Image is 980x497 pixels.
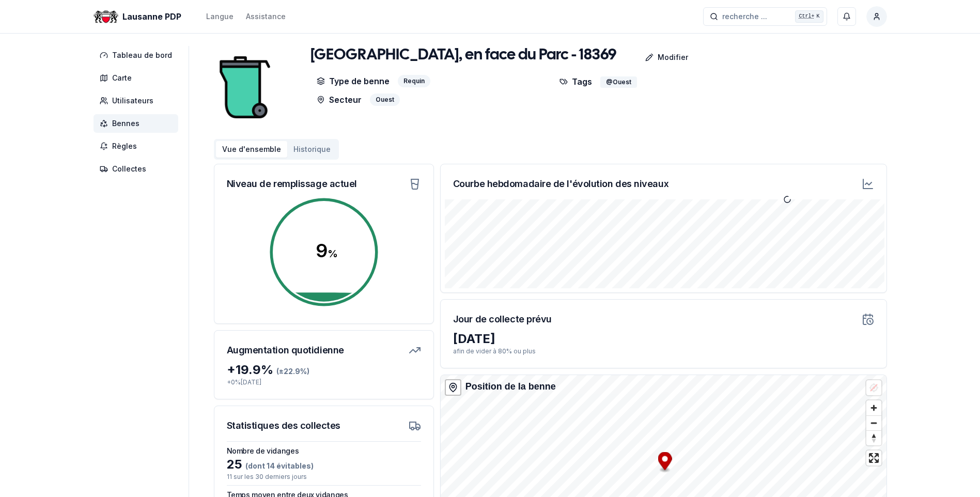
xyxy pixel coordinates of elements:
button: Vue d'ensemble [216,141,287,158]
button: recherche ...Ctrl+K [703,7,827,26]
a: Tableau de bord [94,46,182,65]
h1: [GEOGRAPHIC_DATA], en face du Parc - 18369 [310,46,616,65]
span: recherche ... [722,11,767,22]
a: Modifier [616,47,696,68]
button: Zoom out [866,415,881,430]
p: afin de vider à 80% ou plus [453,347,874,355]
p: Secteur [317,94,362,106]
button: Langue [206,10,234,23]
span: Utilisateurs [112,96,153,106]
h3: Nombre de vidanges [227,446,421,456]
button: Location not available [866,380,881,395]
h3: Niveau de remplissage actuel [227,177,357,191]
button: Historique [287,141,337,158]
p: + 0 % [DATE] [227,378,421,386]
p: Type de benne [317,75,390,87]
span: Carte [112,73,132,83]
p: Modifier [658,52,688,63]
p: Tags [559,75,592,88]
div: [DATE] [453,331,874,347]
img: Lausanne PDP Logo [94,4,118,29]
span: Tableau de bord [112,50,172,60]
span: (dont 14 évitables) [242,461,314,470]
button: Reset bearing to north [866,430,881,445]
div: Langue [206,11,234,22]
div: Position de la benne [465,379,556,394]
a: Collectes [94,160,182,178]
h3: Statistiques des collectes [227,418,340,433]
span: (± 22.9 %) [276,367,309,376]
a: Règles [94,137,182,156]
h3: Augmentation quotidienne [227,343,344,358]
span: Bennes [112,118,139,129]
p: 11 sur les 30 derniers jours [227,473,421,481]
span: Lausanne PDP [122,10,181,23]
div: @Ouest [600,76,637,88]
img: bin Image [214,46,276,129]
h3: Courbe hebdomadaire de l'évolution des niveaux [453,177,668,191]
span: Zoom out [866,416,881,430]
div: Ouest [370,94,400,106]
a: Assistance [246,10,286,23]
h3: Jour de collecte prévu [453,312,552,327]
div: Map marker [658,452,672,473]
span: Règles [112,141,137,151]
a: Utilisateurs [94,91,182,110]
div: Requin [398,75,430,87]
a: Lausanne PDP [94,10,185,23]
button: Zoom in [866,400,881,415]
button: Enter fullscreen [866,451,881,465]
span: Collectes [112,164,146,174]
div: + 19.9 % [227,362,421,378]
a: Bennes [94,114,182,133]
a: Carte [94,69,182,87]
div: 25 [227,456,421,473]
